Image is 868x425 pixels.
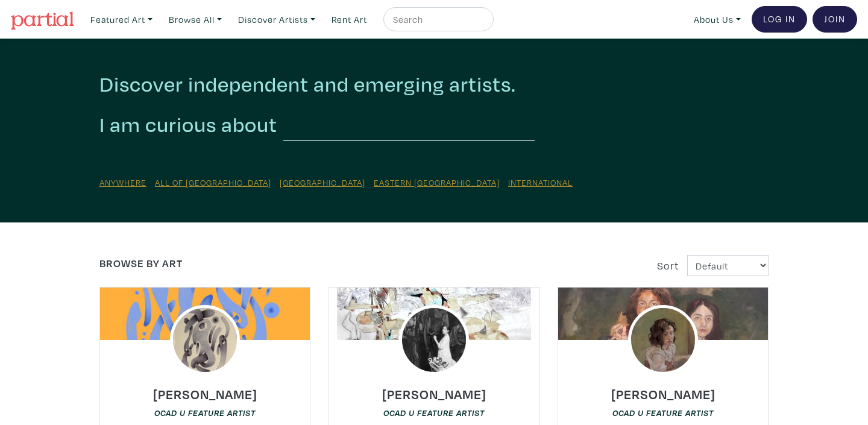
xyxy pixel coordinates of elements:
input: Search [392,12,482,27]
a: Eastern [GEOGRAPHIC_DATA] [374,177,500,188]
a: OCAD U Feature Artist [154,407,256,418]
a: International [508,177,573,188]
a: All of [GEOGRAPHIC_DATA] [155,177,271,188]
em: OCAD U Feature Artist [383,408,485,418]
a: [PERSON_NAME] [611,383,715,397]
a: [PERSON_NAME] [382,383,486,397]
h2: I am curious about [99,112,277,138]
a: Browse by Art [99,256,183,270]
a: Discover Artists [233,7,321,32]
h6: [PERSON_NAME] [382,386,486,402]
img: phpThumb.php [399,305,469,375]
a: Join [813,6,857,33]
em: OCAD U Feature Artist [612,408,714,418]
a: About Us [688,7,746,32]
a: Rent Art [326,7,373,32]
a: Browse All [163,7,227,32]
a: [PERSON_NAME] [153,383,257,397]
a: Log In [752,6,807,33]
em: OCAD U Feature Artist [154,408,256,418]
a: OCAD U Feature Artist [383,407,485,418]
img: phpThumb.php [628,305,698,375]
a: Anywhere [99,177,146,188]
h2: Discover independent and emerging artists. [99,71,769,97]
img: phpThumb.php [170,305,240,375]
h6: [PERSON_NAME] [611,386,715,402]
span: Sort [657,259,679,272]
h6: [PERSON_NAME] [153,386,257,402]
a: [GEOGRAPHIC_DATA] [280,177,365,188]
a: OCAD U Feature Artist [612,407,714,418]
a: Featured Art [85,7,158,32]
